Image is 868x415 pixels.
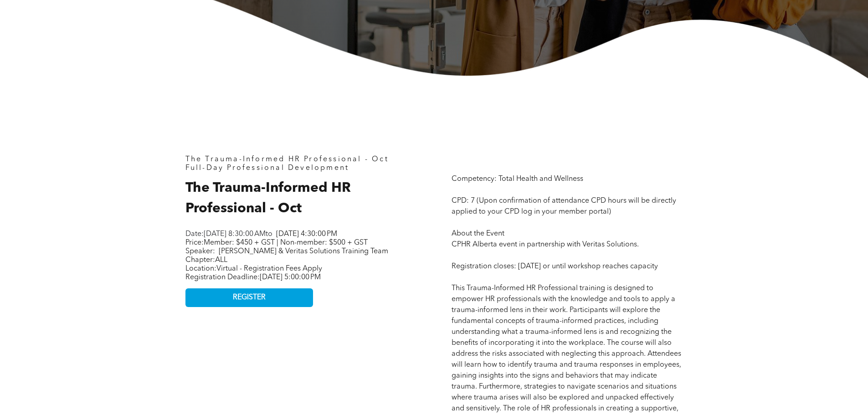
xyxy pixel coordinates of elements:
span: [DATE] 5:00:00 PM [260,274,321,281]
span: Date: to [185,231,272,238]
span: [DATE] 8:30:00 AM [204,231,266,238]
span: Speaker: [185,248,215,255]
span: Location: Registration Deadline: [185,265,322,281]
span: ALL [215,256,227,264]
span: Full-Day Professional Development [185,164,349,172]
span: Member: $450 + GST | Non-member: $500 + GST [204,239,368,246]
a: REGISTER [185,288,313,307]
span: The Trauma-Informed HR Professional - Oct [185,181,351,215]
span: Chapter: [185,256,227,264]
span: [PERSON_NAME] & Veritas Solutions Training Team [219,248,388,255]
span: Price: [185,239,368,246]
span: REGISTER [233,293,266,302]
span: [DATE] 4:30:00 PM [276,231,337,238]
span: Virtual - Registration Fees Apply [216,265,322,272]
span: The Trauma-Informed HR Professional - Oct [185,156,389,163]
